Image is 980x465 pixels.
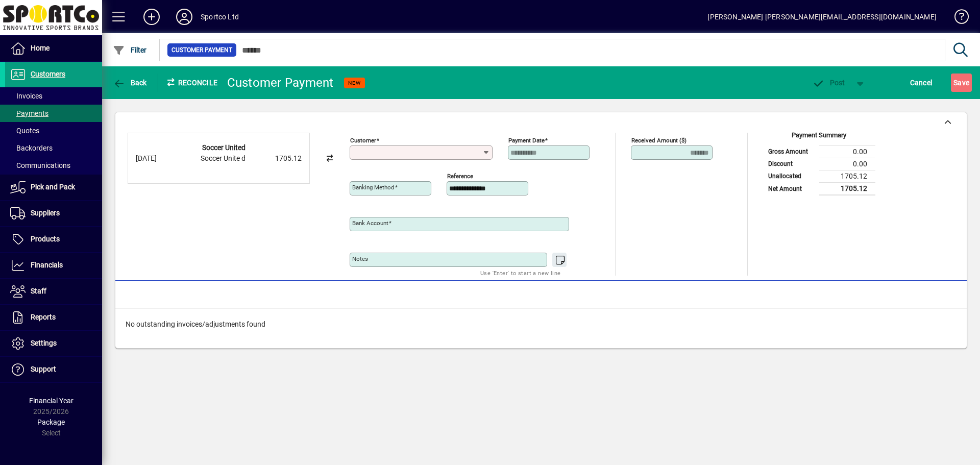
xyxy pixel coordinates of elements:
div: 1705.12 [251,153,302,164]
span: Package [37,418,65,426]
a: Communications [5,157,102,174]
span: Quotes [10,127,39,135]
span: ave [953,75,969,91]
app-page-summary-card: Payment Summary [763,133,875,196]
td: 0.00 [819,158,875,170]
span: Cancel [910,75,933,91]
button: Back [110,74,150,92]
mat-label: Banking method [352,184,395,191]
mat-label: Customer [350,137,376,144]
span: Soccer Unite d [201,154,246,162]
div: No outstanding invoices/adjustments found [115,309,967,340]
span: Support [31,365,56,373]
mat-label: Reference [447,173,473,180]
span: Reports [31,313,56,321]
span: Customers [31,70,65,78]
span: Payments [10,109,48,117]
span: Invoices [10,92,42,100]
a: Products [5,227,102,252]
strong: Soccer United [202,143,246,152]
td: Net Amount [763,182,819,195]
a: Reports [5,305,102,330]
span: S [953,79,958,87]
button: Cancel [908,74,935,92]
button: Filter [110,41,150,59]
span: Back [113,79,147,87]
a: Payments [5,105,102,122]
span: Backorders [10,144,53,152]
a: Home [5,36,102,61]
span: Suppliers [31,209,60,217]
div: [PERSON_NAME] [PERSON_NAME][EMAIL_ADDRESS][DOMAIN_NAME] [707,9,937,25]
td: 1705.12 [819,170,875,182]
button: Post [807,74,850,92]
a: Pick and Pack [5,175,102,200]
span: Home [31,44,50,52]
mat-label: Received Amount ($) [631,137,687,144]
div: Customer Payment [227,75,334,91]
a: Support [5,357,102,382]
span: Filter [113,46,147,54]
span: Communications [10,161,70,169]
a: Knowledge Base [947,2,967,35]
span: Pick and Pack [31,183,75,191]
span: Products [31,235,60,243]
mat-label: Bank Account [352,219,388,227]
button: Save [951,74,972,92]
span: Financial Year [29,397,73,405]
span: Staff [31,287,46,295]
div: [DATE] [136,153,177,164]
td: Discount [763,158,819,170]
mat-label: Notes [352,255,368,262]
a: Backorders [5,139,102,157]
mat-hint: Use 'Enter' to start a new line [480,267,560,279]
td: Gross Amount [763,145,819,158]
td: 0.00 [819,145,875,158]
span: ost [812,79,845,87]
app-page-header-button: Back [102,74,158,92]
span: Customer Payment [171,45,232,55]
span: Settings [31,339,57,347]
td: Unallocated [763,170,819,182]
div: Payment Summary [763,130,875,145]
span: NEW [348,80,361,86]
div: Sportco Ltd [201,9,239,25]
button: Add [135,8,168,26]
td: 1705.12 [819,182,875,195]
a: Financials [5,253,102,278]
a: Quotes [5,122,102,139]
span: Financials [31,261,63,269]
a: Staff [5,279,102,304]
div: Reconcile [158,75,219,91]
span: P [830,79,835,87]
a: Suppliers [5,201,102,226]
a: Invoices [5,87,102,105]
a: Settings [5,331,102,356]
button: Profile [168,8,201,26]
mat-label: Payment Date [508,137,545,144]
